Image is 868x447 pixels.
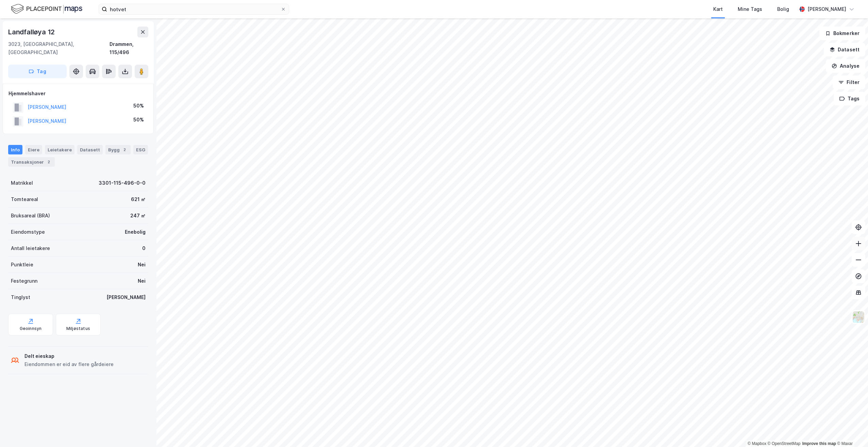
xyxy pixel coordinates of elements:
[77,145,103,154] div: Datasett
[130,212,146,220] div: 247 ㎡
[8,27,56,37] div: Landfalløya 12
[11,277,37,285] div: Festegrunn
[8,157,55,167] div: Transaksjoner
[11,212,50,220] div: Bruksareal (BRA)
[106,293,146,301] div: [PERSON_NAME]
[11,195,38,203] div: Tomteareal
[834,414,868,447] iframe: Chat Widget
[11,228,45,236] div: Eiendomstype
[99,179,146,187] div: 3301-115-496-0-0
[11,179,33,187] div: Matrikkel
[11,3,82,15] img: logo.f888ab2527a4732fd821a326f86c7f29.svg
[25,145,42,154] div: Eiere
[138,277,146,285] div: Nei
[807,5,846,13] div: [PERSON_NAME]
[107,4,281,14] input: Søk på adresse, matrikkel, gårdeiere, leietakere eller personer
[768,441,801,446] a: OpenStreetMap
[748,441,766,446] a: Mapbox
[133,116,144,124] div: 50%
[45,159,52,165] div: 2
[834,414,868,447] div: Kontrollprogram for chat
[819,27,865,40] button: Bokmerker
[826,59,865,73] button: Analyse
[852,311,865,324] img: Z
[121,146,128,153] div: 2
[45,145,74,154] div: Leietakere
[8,145,22,154] div: Info
[8,65,67,78] button: Tag
[24,352,114,360] div: Delt eieskap
[20,326,42,331] div: Geoinnsyn
[105,145,131,154] div: Bygg
[66,326,90,331] div: Miljøstatus
[133,102,144,110] div: 50%
[802,441,836,446] a: Improve this map
[11,293,30,301] div: Tinglyst
[824,43,865,56] button: Datasett
[11,244,50,252] div: Antall leietakere
[9,89,148,98] div: Hjemmelshaver
[131,195,146,203] div: 621 ㎡
[834,92,865,105] button: Tags
[833,76,865,89] button: Filter
[24,360,114,368] div: Eiendommen er eid av flere gårdeiere
[11,261,33,269] div: Punktleie
[8,40,110,56] div: 3023, [GEOGRAPHIC_DATA], [GEOGRAPHIC_DATA]
[110,40,148,56] div: Drammen, 115/496
[125,228,146,236] div: Enebolig
[138,261,146,269] div: Nei
[133,145,148,154] div: ESG
[738,5,762,13] div: Mine Tags
[142,244,146,252] div: 0
[713,5,723,13] div: Kart
[777,5,789,13] div: Bolig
